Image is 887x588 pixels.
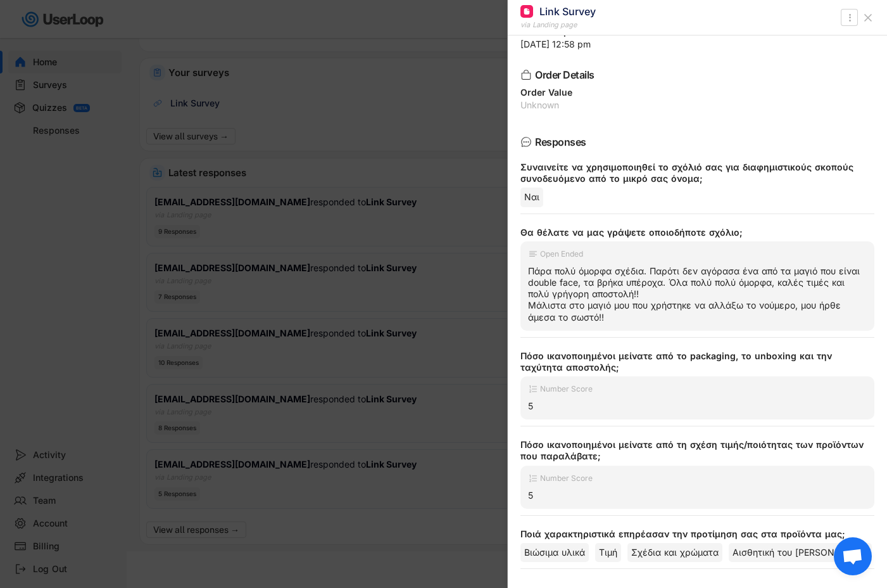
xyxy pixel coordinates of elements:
div: Βιώσιμα υλικά [520,543,589,562]
div: Τιμή [595,543,621,562]
div: Number Score [540,475,593,482]
div: [DATE] 12:58 pm [520,40,874,49]
div: Πόσο ικανοποιημένοι μείνατε από το packaging, το unboxing και την ταχύτητα αποστολής; [520,350,864,373]
div: 5 [528,400,867,412]
div: Order Details [535,70,854,80]
div: Order Value [520,88,874,97]
div: Ναι [520,188,543,207]
div: via [520,20,530,30]
div: Ποιά χαρακτηριστικά επηρέασαν την προτίμηση σας στα προϊόντα μας; [520,528,864,540]
div: Landing page [532,20,577,30]
button:  [843,10,856,25]
div: Open chat [834,537,872,575]
div: Πάρα πολύ όμορφα σχέδια. Παρότι δεν αγόρασα ένα από τα μαγιό που είναι double face, τα βρήκα υπέρ... [528,265,867,323]
div: Συναινείτε να χρησιμοποιηθεί το σχόλιό σας για διαφημιστικούς σκοπούς συνοδευόμενο από το μικρό σ... [520,162,864,184]
div: Unknown [520,101,874,110]
div: Latest response [520,27,874,36]
div: Responses [535,137,854,147]
div: Link Survey [539,4,596,18]
div: Number Score [540,385,593,393]
text:  [848,11,851,24]
div: 5 [528,490,867,501]
div: Open Ended [540,250,583,258]
div: Θα θέλατε να μας γράψετε οποιοδήποτε σχόλιο; [520,227,864,238]
div: Πόσο ικανοποιημένοι μείνατε από τη σχέση τιμής/ποιότητας των προϊόντων που παραλάβατε; [520,439,864,462]
div: Αισθητική του [PERSON_NAME] [729,543,872,562]
div: Σχέδια και χρώματα [627,543,722,562]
